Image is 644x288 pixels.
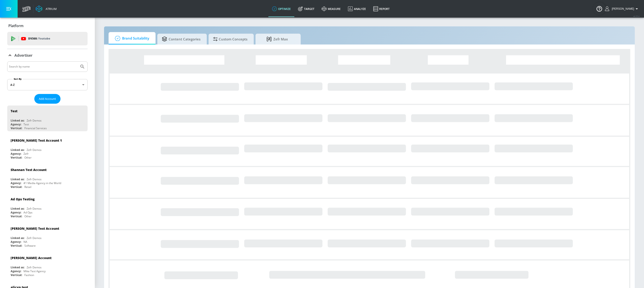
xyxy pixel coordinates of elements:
[27,236,42,240] div: Zefr Demos
[268,1,294,17] a: optimize
[13,77,23,80] label: Sort By
[7,32,88,45] div: DV360: Youtube
[7,105,88,131] div: TestLinked as:Zefr DemosAgency:TestVertical:Financial Services
[11,214,22,218] div: Vertical:
[24,185,31,189] div: Retail
[24,273,34,277] div: Fashion
[7,252,88,278] div: [PERSON_NAME] AccountLinked as:Zefr DemosAgency:Mike Test AgencyVertical:Fashion
[11,211,21,214] div: Agency:
[39,96,56,101] span: Add Account
[7,194,88,219] div: Ad Ops TestingLinked as:Zefr DemosAgency:Ad OpsVertical:Other
[11,236,24,240] div: Linked as:
[11,119,24,122] div: Linked as:
[162,34,200,44] span: Content Categories
[294,1,318,17] a: Target
[260,34,294,44] span: Zefr Max
[27,207,42,211] div: Zefr Demos
[11,273,22,277] div: Vertical:
[23,269,46,273] div: Mike Test Agency
[11,185,22,189] div: Vertical:
[11,168,46,172] div: Shannan Test Account
[28,36,50,41] p: DV360:
[44,7,57,11] div: Atrium
[11,181,21,185] div: Agency:
[370,1,393,17] a: Report
[11,244,22,248] div: Vertical:
[605,6,639,12] button: [PERSON_NAME]
[11,269,21,273] div: Agency:
[11,207,24,211] div: Linked as:
[7,223,88,249] div: [PERSON_NAME] Test AccountLinked as:Zefr DemosAgency:NAVertical:Software
[11,109,17,113] div: Test
[27,148,42,152] div: Zefr Demos
[24,244,36,248] div: Software
[27,265,42,269] div: Zefr Demos
[24,156,32,159] div: Other
[36,5,57,12] a: Atrium
[113,33,149,44] span: Brand Suitability
[7,19,88,32] div: Platform
[7,135,88,161] div: [PERSON_NAME] Test Account 1Linked as:Zefr DemosAgency:ZefrVertical:Other
[24,214,32,218] div: Other
[11,265,24,269] div: Linked as:
[11,256,51,260] div: [PERSON_NAME] Account
[11,126,22,130] div: Vertical:
[7,164,88,190] div: Shannan Test AccountLinked as:Zefr DemosAgency:#1 Media Agency in the WorldVertical:Retail
[7,79,88,90] div: A-Z
[633,15,639,17] span: v 4.25.4
[23,240,27,244] div: NA
[11,240,21,244] div: Agency:
[11,177,24,181] div: Linked as:
[34,94,60,104] button: Add Account
[344,1,370,17] a: Analyze
[7,49,88,62] div: Advertiser
[11,197,35,201] div: Ad Ops Testing
[11,152,21,156] div: Agency:
[23,152,29,156] div: Zefr
[213,34,247,44] span: Custom Concepts
[27,119,42,122] div: Zefr Demos
[593,2,606,15] button: Open Resource Center
[23,122,29,126] div: Test
[14,53,33,58] p: Advertiser
[11,122,21,126] div: Agency:
[8,23,23,28] p: Platform
[23,181,61,185] div: #1 Media Agency in the World
[11,156,22,159] div: Vertical:
[23,211,33,214] div: Ad Ops
[11,138,62,143] div: [PERSON_NAME] Test Account 1
[11,226,59,231] div: [PERSON_NAME] Test Account
[38,36,50,41] p: Youtube
[610,7,634,10] span: login as: stephanie.wolklin@zefr.com
[24,126,47,130] div: Financial Services
[27,177,42,181] div: Zefr Demos
[318,1,344,17] a: measure
[11,148,24,152] div: Linked as:
[9,64,77,70] input: Search by name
